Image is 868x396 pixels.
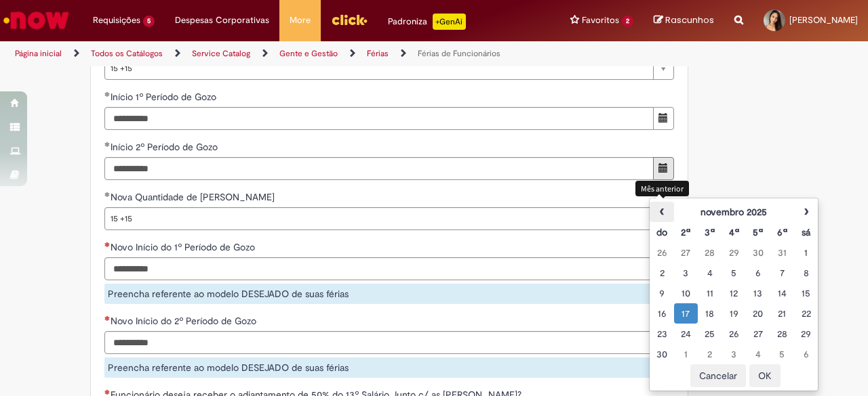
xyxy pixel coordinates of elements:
[635,181,689,196] div: Mês anterior
[797,286,814,300] div: 15 November 2025 Saturday
[1,7,71,34] img: ServiceNow
[111,58,646,79] span: 15 +15
[104,257,654,280] input: Novo Início do 1º Período de Gozo
[677,246,694,259] div: 27 October 2025 Monday
[388,14,466,30] div: Padroniza
[279,48,338,59] a: Gente e Gestão
[650,202,673,222] th: Mês anterior
[111,208,646,229] span: 15 +15
[674,222,698,242] th: Segunda-feira
[653,107,674,130] button: Mostrar calendário para Início 1º Período de Gozo
[111,91,219,103] span: Início 1º Período de Gozo
[653,266,670,280] div: 02 November 2025 Sunday
[653,157,674,180] button: Mostrar calendário para Início 2º Período de Gozo
[770,222,793,242] th: Sexta-feira
[749,286,766,300] div: 13 November 2025 Thursday
[749,327,766,340] div: 27 November 2025 Thursday
[649,198,818,391] div: Escolher data
[677,266,694,280] div: 03 November 2025 Monday
[773,327,790,340] div: 28 November 2025 Friday
[104,389,111,395] span: Necessários
[104,357,674,378] div: Preencha referente ao modelo DESEJADO de suas férias
[677,347,694,361] div: 01 December 2025 Monday
[746,222,770,242] th: Quinta-feira
[701,347,718,361] div: 02 December 2025 Tuesday
[726,347,743,361] div: 03 December 2025 Wednesday
[104,91,111,97] span: Obrigatório Preenchido
[418,48,500,59] a: Férias de Funcionários
[331,9,368,30] img: click_logo_yellow_360x200.png
[104,141,111,147] span: Obrigatório Preenchido
[650,222,673,242] th: Domingo
[797,307,814,320] div: 22 November 2025 Saturday
[726,246,743,259] div: 29 October 2025 Wednesday
[653,347,670,361] div: 30 November 2025 Sunday
[749,266,766,280] div: 06 November 2025 Thursday
[797,246,814,259] div: 01 November 2025 Saturday
[175,14,269,27] span: Despesas Corporativas
[749,347,766,361] div: 04 December 2025 Thursday
[722,222,746,242] th: Quarta-feira
[93,14,140,27] span: Requisições
[773,347,790,361] div: 05 December 2025 Friday
[749,246,766,259] div: 30 October 2025 Thursday
[794,202,818,222] th: Próximo mês
[773,246,790,259] div: 31 October 2025 Friday
[653,327,670,340] div: 23 November 2025 Sunday
[794,222,818,242] th: Sábado
[104,192,111,197] span: Obrigatório Preenchido
[749,307,766,320] div: 20 November 2025 Thursday
[701,327,718,340] div: 25 November 2025 Tuesday
[104,107,654,130] input: Início 1º Período de Gozo 04 August 2025 Monday
[677,307,694,320] div: O seletor de data foi aberto.17 November 2025 Monday
[111,241,258,253] span: Novo Início do 1º Período de Gozo
[726,266,743,280] div: 05 November 2025 Wednesday
[698,222,722,242] th: Terça-feira
[104,242,111,247] span: Necessários
[10,41,568,66] ul: Trilhas de página
[653,286,670,300] div: 09 November 2025 Sunday
[797,347,814,361] div: 06 December 2025 Saturday
[104,284,674,304] div: Preencha referente ao modelo DESEJADO de suas férias
[789,14,858,26] span: [PERSON_NAME]
[111,141,220,153] span: Início 2º Período de Gozo
[665,14,714,26] span: Rascunhos
[674,202,794,222] th: novembro 2025. Alternar mês
[653,307,670,320] div: 16 November 2025 Sunday
[111,315,259,327] span: Novo Início do 2º Período de Gozo
[701,286,718,300] div: 11 November 2025 Tuesday
[622,16,633,27] span: 2
[677,286,694,300] div: 10 November 2025 Monday
[773,307,790,320] div: 21 November 2025 Friday
[726,286,743,300] div: 12 November 2025 Wednesday
[290,14,311,27] span: More
[653,246,670,259] div: 26 October 2025 Sunday
[104,315,111,321] span: Necessários
[773,286,790,300] div: 14 November 2025 Friday
[726,327,743,340] div: 26 November 2025 Wednesday
[433,14,466,30] p: +GenAi
[701,246,718,259] div: 28 October 2025 Tuesday
[582,14,619,27] span: Favoritos
[367,48,389,59] a: Férias
[91,48,163,59] a: Todos os Catálogos
[111,191,277,203] span: Nova Quantidade de [PERSON_NAME]
[104,331,654,354] input: Novo Início do 2º Período de Gozo
[726,307,743,320] div: 19 November 2025 Wednesday
[192,48,250,59] a: Service Catalog
[797,266,814,280] div: 08 November 2025 Saturday
[654,14,714,27] a: Rascunhos
[143,16,155,27] span: 5
[797,327,814,340] div: 29 November 2025 Saturday
[773,266,790,280] div: 07 November 2025 Friday
[677,327,694,340] div: 24 November 2025 Monday
[104,157,654,180] input: Início 2º Período de Gozo 17 November 2025 Monday
[15,48,62,59] a: Página inicial
[701,307,718,320] div: 18 November 2025 Tuesday
[749,364,781,387] button: OK
[701,266,718,280] div: 04 November 2025 Tuesday
[690,364,746,387] button: Cancelar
